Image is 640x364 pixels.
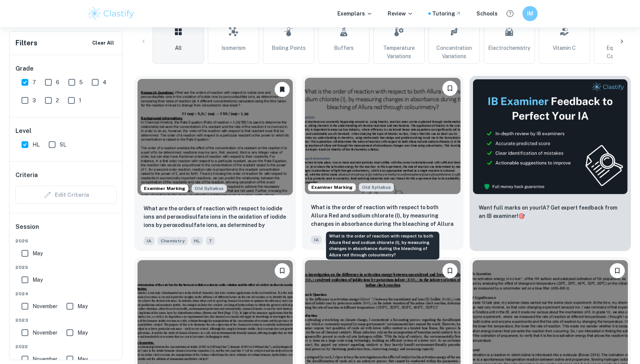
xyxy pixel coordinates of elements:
[308,184,356,191] span: Examiner Marking
[275,82,290,97] button: Unbookmark
[134,76,296,251] a: Examiner MarkingStarting from the May 2025 session, the Chemistry IA requirements have changed. I...
[504,7,516,20] button: Help and Feedback
[523,6,538,21] button: IM
[32,276,43,284] span: May
[377,44,421,60] span: Temperature Variations
[79,78,83,86] span: 5
[473,79,628,194] img: Thumbnail
[518,213,525,219] span: 🎯
[15,343,117,350] span: 2022
[432,9,461,18] a: Tutoring
[206,237,215,245] span: 7
[610,263,625,278] button: Bookmark
[77,329,88,337] span: May
[470,76,631,251] a: ThumbnailWant full marks on yourIA? Get expert feedback from an IB examiner!
[103,78,107,86] span: 4
[15,290,117,297] span: 2024
[79,96,81,105] span: 1
[479,204,622,220] p: Want full marks on your IA ? Get expert feedback from an IB examiner!
[302,76,463,251] a: Examiner MarkingStarting from the May 2025 session, the Chemistry IA requirements have changed. I...
[15,64,117,73] h6: Grade
[337,9,373,18] p: Exemplars
[192,184,227,193] span: Old Syllabus
[32,329,57,337] span: November
[77,302,88,310] span: May
[432,44,476,60] span: Concentration Variations
[275,263,290,278] button: Bookmark
[15,186,117,204] div: Criteria filters are unavailable when searching by topic
[15,238,117,244] span: 2026
[553,44,576,52] span: Vitamin C
[141,185,188,192] span: Examiner Marking
[15,38,37,48] h6: Filters
[388,9,413,18] p: Review
[15,126,117,136] h6: Level
[15,171,38,180] h6: Criteria
[87,6,135,21] img: Clastify logo
[15,317,117,324] span: 2023
[32,302,57,310] span: November
[56,96,59,105] span: 2
[90,37,116,49] button: Clear All
[175,44,182,52] span: All
[158,237,188,245] span: Chemistry
[15,222,117,238] h6: Session
[305,78,460,194] img: Chemistry IA example thumbnail: What is the order of reaction with respe
[311,203,454,229] p: What is the order of reaction with respect to both Allura Red and sodium chlorate (I), by measuri...
[144,204,287,230] p: What are the orders of reaction with respect to iodide ions and peroxodisulfate ions in the oxida...
[191,237,203,245] span: HL
[32,355,57,363] span: November
[442,263,458,278] button: Bookmark
[77,355,88,363] span: May
[311,236,322,244] span: IA
[359,183,394,191] span: Old Syllabus
[144,237,155,245] span: IA
[334,44,354,52] span: Buffers
[60,140,66,149] span: SL
[359,183,394,191] div: Starting from the May 2025 session, the Chemistry IA requirements have changed. It's OK to refer ...
[32,78,36,86] span: 7
[326,232,439,260] div: What is the order of reaction with respect to both Allura Red and sodium chlorate (I), by measuri...
[32,96,36,105] span: 3
[526,9,535,18] h6: IM
[138,79,293,195] img: Chemistry IA example thumbnail: What are the orders of reaction with res
[476,9,498,18] a: Schools
[32,249,43,258] span: May
[32,140,40,149] span: HL
[15,264,117,271] span: 2025
[192,184,227,193] div: Starting from the May 2025 session, the Chemistry IA requirements have changed. It's OK to refer ...
[272,44,306,52] span: Boiling Points
[221,44,246,52] span: Isomerism
[56,78,59,86] span: 6
[442,81,458,96] button: Bookmark
[489,44,530,52] span: Electrochemistry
